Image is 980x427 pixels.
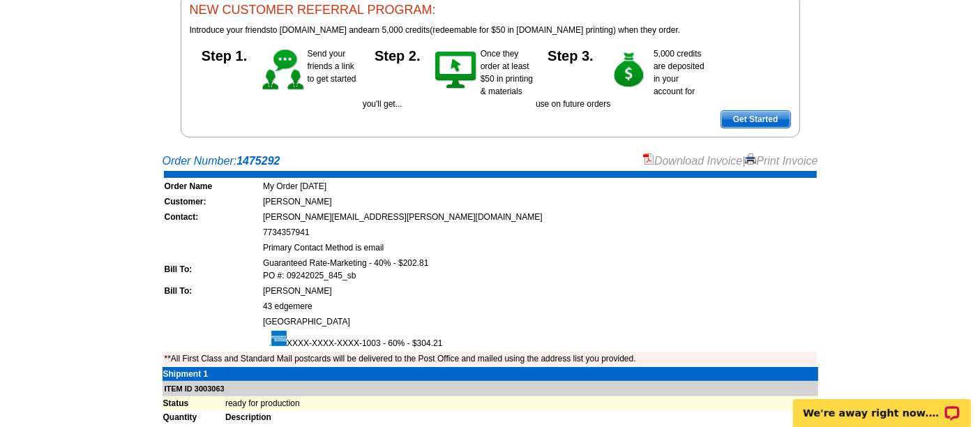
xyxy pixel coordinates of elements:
[262,315,817,329] td: [GEOGRAPHIC_DATA]
[363,47,432,61] h5: Step 2.
[536,47,605,61] h5: Step 3.
[262,241,817,255] td: Primary Contact Method is email
[643,155,742,167] a: Download Invoice
[432,47,481,93] img: step-2.gif
[784,383,980,427] iframe: LiveChat chat widget
[164,352,817,366] td: **All First Class and Standard Mail postcards will be delivered to the Post Office and mailed usi...
[262,210,817,224] td: [PERSON_NAME][EMAIL_ADDRESS][PERSON_NAME][DOMAIN_NAME]
[721,110,791,128] a: Get Started
[536,49,704,109] span: 5,000 credits are deposited in your account for use on future orders
[164,284,261,298] td: Bill To:
[780,410,818,424] td: Price
[225,396,818,410] td: ready for production
[163,381,818,397] td: ITEM ID 3003063
[262,225,817,239] td: 7734357941
[721,111,790,128] span: Get Started
[262,284,817,298] td: [PERSON_NAME]
[263,331,287,346] img: amex.gif
[262,330,817,350] td: XXXX-XXXX-XXXX-1003 - 60% - $304.21
[605,47,654,93] img: step-3.gif
[363,25,430,35] span: earn 5,000 credits
[163,367,225,381] td: Shipment 1
[259,47,308,93] img: step-1.gif
[164,256,261,283] td: Bill To:
[262,299,817,313] td: 43 edgemere
[225,410,780,424] td: Description
[190,24,791,36] p: to [DOMAIN_NAME] and (redeemable for $50 in [DOMAIN_NAME] printing) when they order.
[190,47,259,61] h5: Step 1.
[363,49,533,109] span: Once they order at least $50 in printing & materials you'll get...
[164,210,261,224] td: Contact:
[643,153,818,170] div: |
[164,179,261,193] td: Order Name
[163,410,225,424] td: Quantity
[164,195,261,209] td: Customer:
[190,25,271,35] span: Introduce your friends
[745,153,756,165] img: small-print-icon.gif
[745,155,817,167] a: Print Invoice
[643,153,654,165] img: small-pdf-icon.gif
[262,256,817,283] td: Guaranteed Rate-Marketing - 40% - $202.81 PO #: 09242025_845_sb
[163,153,818,170] div: Order Number:
[262,179,817,193] td: My Order [DATE]
[236,155,280,167] strong: 1475292
[163,396,225,410] td: Status
[190,3,791,18] h3: NEW CUSTOMER REFERRAL PROGRAM:
[262,195,817,209] td: [PERSON_NAME]
[308,49,356,84] span: Send your friends a link to get started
